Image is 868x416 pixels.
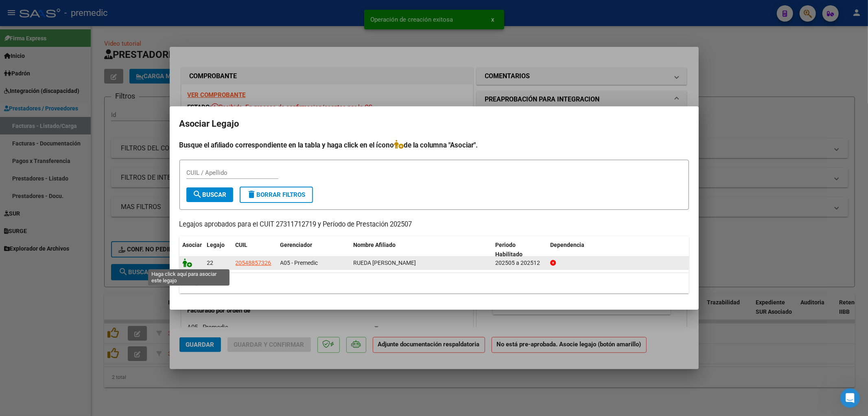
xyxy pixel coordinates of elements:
button: Borrar Filtros [240,187,313,203]
datatable-header-cell: Nombre Afiliado [350,236,492,263]
datatable-header-cell: Legajo [204,236,232,263]
p: Legajos aprobados para el CUIT 27311712719 y Período de Prestación 202507 [179,220,689,230]
span: Buscar [193,191,227,198]
span: Asociar [183,242,202,248]
span: RUEDA LEANDRO SEBASTIAN [354,260,416,266]
datatable-header-cell: Periodo Habilitado [492,236,547,263]
mat-icon: delete [247,189,257,199]
span: 22 [207,260,214,266]
div: 1 registros [179,273,689,293]
datatable-header-cell: Dependencia [547,236,689,263]
span: CUIL [236,242,248,248]
button: Buscar [186,187,233,202]
span: Dependencia [550,242,584,248]
h4: Busque el afiliado correspondiente en la tabla y haga click en el ícono de la columna "Asociar". [179,140,689,150]
span: Borrar Filtros [247,191,306,198]
datatable-header-cell: Gerenciador [277,236,350,263]
span: Gerenciador [280,242,313,248]
datatable-header-cell: Asociar [179,236,204,263]
span: Nombre Afiliado [354,242,396,248]
span: A05 - Premedic [280,260,318,266]
span: Periodo Habilitado [495,242,523,258]
div: 202505 a 202512 [495,258,544,268]
span: 20548857326 [236,260,271,266]
span: Legajo [207,242,225,248]
datatable-header-cell: CUIL [232,236,277,263]
iframe: Intercom live chat [840,388,860,408]
h2: Asociar Legajo [179,116,689,132]
mat-icon: search [193,189,203,199]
